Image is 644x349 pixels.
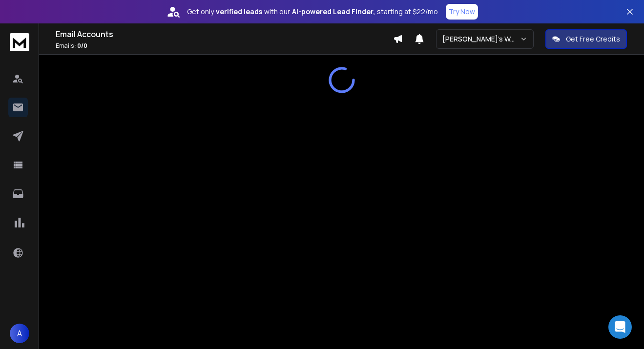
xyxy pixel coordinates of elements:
p: [PERSON_NAME]'s Workspace [442,34,520,44]
button: A [10,324,29,343]
p: Get Free Credits [566,34,620,44]
p: Get only with our starting at $22/mo [187,7,438,17]
p: Try Now [449,7,475,17]
h1: Email Accounts [56,28,393,40]
span: 0 / 0 [77,41,87,50]
button: Try Now [446,4,478,20]
div: Open Intercom Messenger [608,315,632,339]
button: Get Free Credits [545,29,627,49]
img: logo [10,33,29,51]
p: Emails : [56,42,393,50]
strong: AI-powered Lead Finder, [292,7,375,17]
strong: verified leads [216,7,262,17]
